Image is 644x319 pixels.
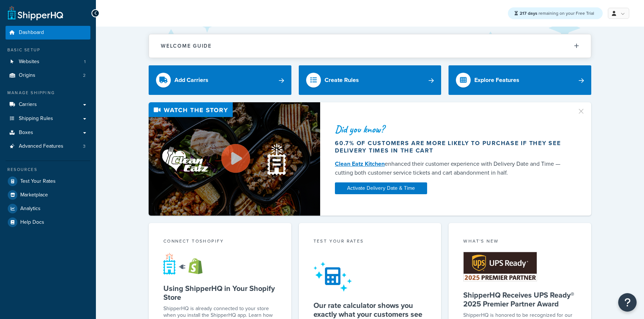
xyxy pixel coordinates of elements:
a: Dashboard [6,26,90,40]
div: Did you know? [335,124,568,134]
strong: 217 days [520,10,537,17]
a: Websites1 [6,55,90,69]
span: Dashboard [19,30,44,36]
a: Test Your Rates [6,175,90,188]
a: Help Docs [6,216,90,229]
div: What's New [463,238,577,246]
div: Add Carriers [174,75,208,85]
a: Clean Eatz Kitchen [335,159,385,168]
span: Websites [19,59,39,65]
span: Carriers [19,102,37,108]
a: Shipping Rules [6,112,90,126]
li: Origins [6,69,90,82]
span: Shipping Rules [19,116,53,122]
h5: ShipperHQ Receives UPS Ready® 2025 Premier Partner Award [463,291,577,308]
a: Add Carriers [149,65,291,95]
button: Open Resource Center [618,293,637,312]
div: Manage Shipping [6,90,90,96]
h5: Our rate calculator shows you exactly what your customers see [314,301,427,319]
span: 1 [84,59,86,65]
span: Help Docs [20,219,44,226]
span: 3 [83,143,86,150]
a: Boxes [6,126,90,140]
span: Test Your Rates [20,178,56,185]
a: Carriers [6,98,90,112]
span: Marketplace [20,192,48,198]
a: Marketplace [6,188,90,202]
span: 2 [83,72,86,79]
a: Origins2 [6,69,90,82]
a: Create Rules [299,65,442,95]
a: Advanced Features3 [6,140,90,153]
h5: Using ShipperHQ in Your Shopify Store [163,284,277,302]
div: enhanced their customer experience with Delivery Date and Time — cutting both customer service ti... [335,159,568,177]
div: Test your rates [314,238,427,246]
div: Create Rules [325,75,359,85]
div: Connect to Shopify [163,238,277,246]
span: Analytics [20,206,41,212]
a: Analytics [6,202,90,215]
button: Welcome Guide [149,34,591,58]
div: Explore Features [474,75,519,85]
span: Boxes [19,130,33,136]
span: Advanced Features [19,143,63,150]
span: Origins [19,72,35,79]
li: Advanced Features [6,140,90,153]
h2: Welcome Guide [161,43,212,49]
span: remaining on your Free Trial [520,10,594,17]
li: Websites [6,55,90,69]
div: 60.7% of customers are more likely to purchase if they see delivery times in the cart [335,140,568,154]
img: connect-shq-shopify-9b9a8c5a.svg [163,253,210,275]
img: Video thumbnail [149,102,320,216]
a: Explore Features [449,65,591,95]
a: Activate Delivery Date & Time [335,182,427,194]
div: Resources [6,167,90,173]
div: Basic Setup [6,47,90,53]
